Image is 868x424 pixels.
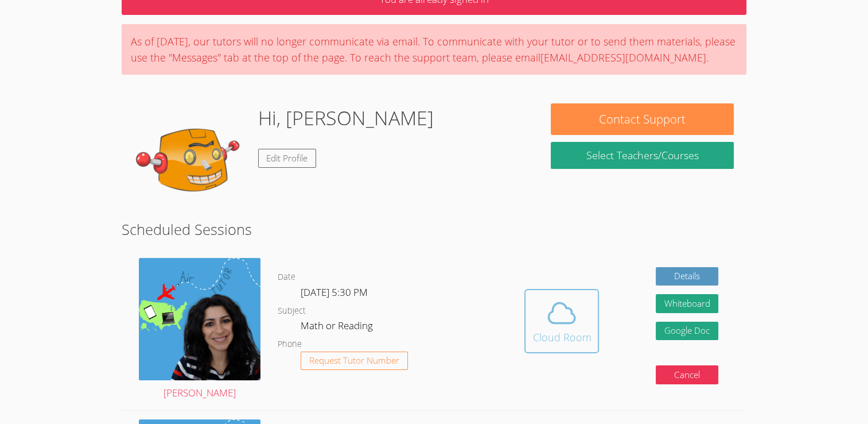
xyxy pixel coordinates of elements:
dt: Phone [278,337,302,352]
h2: Scheduled Sessions [122,218,746,240]
button: Cancel [656,365,719,384]
a: Details [656,267,719,286]
dt: Date [278,270,295,284]
div: Cloud Room [532,329,591,345]
span: [DATE] 5:30 PM [301,286,368,299]
button: Cloud Room [524,289,599,353]
div: As of [DATE], our tutors will no longer communicate via email. To communicate with your tutor or ... [122,24,746,75]
a: Google Doc [656,322,719,341]
a: Select Teachers/Courses [551,142,734,169]
button: Whiteboard [656,294,719,313]
dd: Math or Reading [301,318,375,337]
img: default.png [134,103,249,218]
h1: Hi, [PERSON_NAME] [258,103,434,133]
a: Edit Profile [258,149,317,168]
button: Request Tutor Number [301,352,408,371]
dt: Subject [278,304,306,318]
img: air%20tutor%20avatar.png [139,258,260,380]
a: [PERSON_NAME] [139,258,260,402]
span: Request Tutor Number [309,356,399,365]
button: Contact Support [551,103,734,135]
